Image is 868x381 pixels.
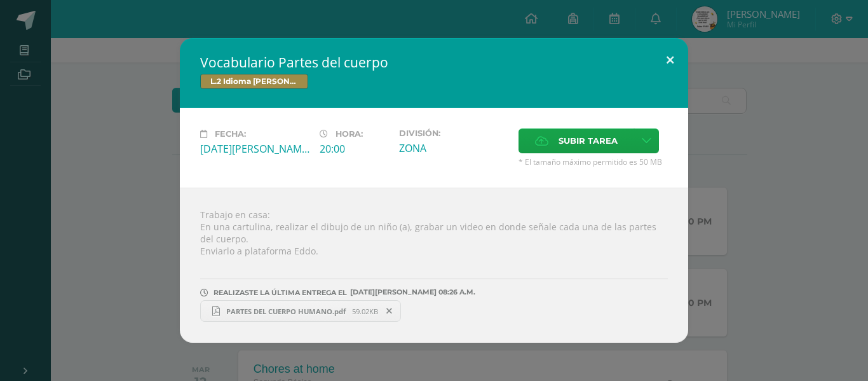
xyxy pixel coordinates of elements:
[559,129,618,153] span: Subir tarea
[347,292,475,293] span: [DATE][PERSON_NAME] 08:26 A.M.
[379,304,400,318] span: Remover entrega
[200,74,308,89] span: L.2 Idioma [PERSON_NAME]
[220,307,352,316] span: PARTES DEL CUERPO HUMANO.pdf
[336,129,363,139] span: Hora:
[399,141,508,155] div: ZONA
[320,142,389,156] div: 20:00
[215,129,246,139] span: Fecha:
[200,53,668,71] h2: Vocabulario Partes del cuerpo
[200,142,309,156] div: [DATE][PERSON_NAME]
[652,38,688,81] button: Close (Esc)
[200,300,401,322] a: PARTES DEL CUERPO HUMANO.pdf 59.02KB
[519,156,668,167] span: * El tamaño máximo permitido es 50 MB
[352,307,378,316] span: 59.02KB
[399,128,508,138] label: División:
[180,188,688,343] div: Trabajo en casa: En una cartulina, realizar el dibujo de un niño (a), grabar un video en donde se...
[214,288,347,297] span: REALIZASTE LA ÚLTIMA ENTREGA EL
